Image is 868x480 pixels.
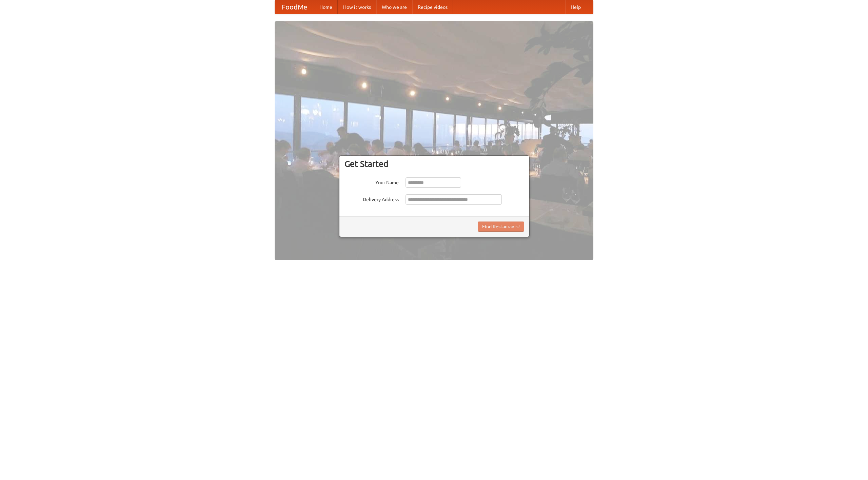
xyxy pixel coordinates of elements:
a: FoodMe [275,0,314,14]
a: Home [314,0,338,14]
h3: Get Started [344,159,524,169]
a: Recipe videos [412,0,453,14]
button: Find Restaurants! [478,222,524,232]
a: How it works [338,0,376,14]
a: Who we are [376,0,412,14]
label: Your Name [344,177,399,186]
label: Delivery Address [344,194,399,203]
a: Help [565,0,586,14]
